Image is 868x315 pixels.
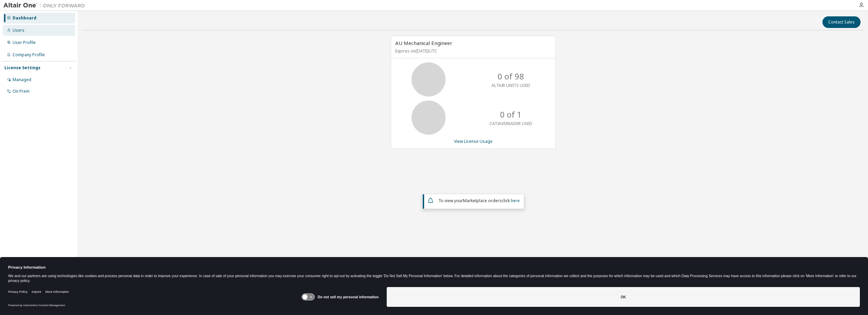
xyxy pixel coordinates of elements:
[454,138,493,144] a: View License Usage
[500,109,522,120] p: 0 of 1
[395,48,550,54] p: Expires on [DATE] UTC
[13,40,36,45] div: User Profile
[463,198,502,204] em: Marketplace orders
[438,198,520,204] span: To view your click
[498,71,524,82] p: 0 of 98
[13,15,36,21] div: Dashboard
[491,82,530,88] p: ALTAIR UNITS USED
[13,52,45,58] div: Company Profile
[4,65,40,71] div: License Settings
[3,2,88,9] img: Altair One
[489,121,532,126] p: CATIAV5READER USED
[13,28,24,33] div: Users
[822,16,861,28] button: Contact Sales
[511,198,520,204] a: here
[13,89,30,94] div: On Prem
[13,77,31,82] div: Managed
[395,40,452,46] span: AU Mechanical Engineer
